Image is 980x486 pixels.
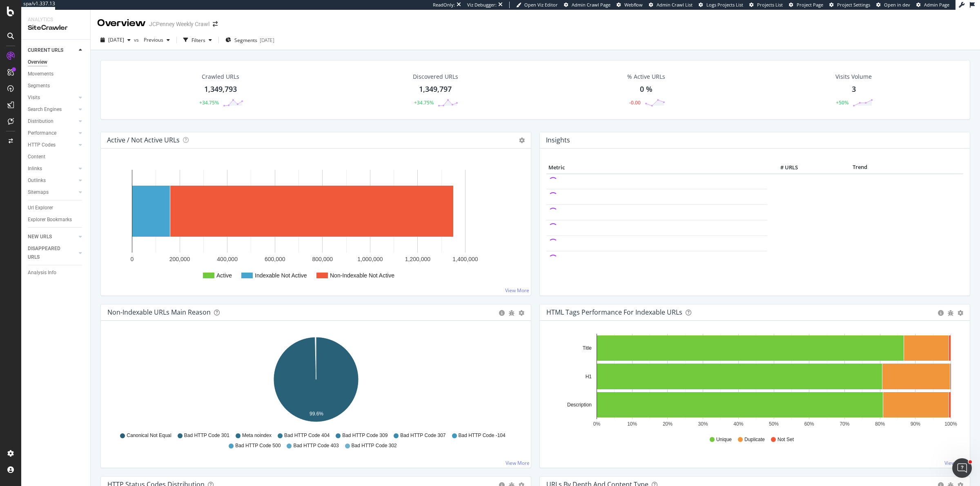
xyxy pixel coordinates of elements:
[767,162,800,174] th: # URLS
[310,411,323,417] text: 99.6%
[649,2,693,8] a: Admin Crawl List
[28,204,53,212] div: Url Explorer
[744,436,765,443] span: Duplicate
[28,269,85,277] a: Analysis Info
[505,287,529,294] a: View More
[884,2,910,8] span: Open in dev
[414,99,434,106] div: +34.75%
[789,2,823,8] a: Project Page
[28,215,72,224] div: Explorer Bookmarks
[127,432,171,439] span: Canonical Not Equal
[28,244,69,262] div: DISAPPEARED URLS
[733,421,743,427] text: 40%
[629,99,641,106] div: -0.00
[28,46,76,55] a: CURRENT URLS
[28,233,76,241] a: NEW URLS
[28,16,84,23] div: Analytics
[509,310,514,316] div: bug
[28,46,63,55] div: CURRENT URLS
[28,117,76,126] a: Distribution
[749,2,783,8] a: Projects List
[192,37,205,44] div: Filters
[199,99,219,106] div: +34.75%
[204,84,237,95] div: 1,349,793
[234,37,257,44] span: Segments
[546,334,963,428] svg: A chart.
[28,70,85,78] a: Movements
[235,442,281,449] span: Bad HTTP Code 500
[593,421,601,427] text: 0%
[524,2,558,8] span: Open Viz Editor
[107,162,524,289] div: A chart.
[699,2,743,8] a: Logs Projects List
[28,176,76,185] a: Outlinks
[627,73,665,81] div: % Active URLs
[800,162,920,174] th: Trend
[131,256,134,262] text: 0
[28,93,76,102] a: Visits
[797,2,823,8] span: Project Page
[583,345,592,351] text: Title
[916,2,949,8] a: Admin Page
[28,141,76,149] a: HTTP Codes
[97,16,146,30] div: Overview
[837,2,870,8] span: Project Settings
[617,2,643,8] a: Webflow
[519,310,524,316] div: gear
[944,459,969,466] a: View More
[28,188,49,197] div: Sitemaps
[108,36,124,43] span: 2025 Apr. 27th
[459,432,506,439] span: Bad HTTP Code -104
[222,33,278,47] button: Segments[DATE]
[217,256,238,262] text: 400,000
[586,374,592,379] text: H1
[28,58,85,67] a: Overview
[28,82,85,90] a: Segments
[840,421,849,427] text: 70%
[405,256,430,262] text: 1,200,000
[698,421,708,427] text: 30%
[506,459,530,466] a: View More
[546,162,767,174] th: Metric
[958,310,963,316] div: gear
[28,58,47,67] div: Overview
[716,436,732,443] span: Unique
[357,256,383,262] text: 1,000,000
[519,138,525,143] i: Options
[312,256,333,262] text: 800,000
[624,2,643,8] span: Webflow
[804,421,814,427] text: 60%
[400,432,445,439] span: Bad HTTP Code 307
[184,432,229,439] span: Bad HTTP Code 301
[28,153,85,161] a: Content
[706,2,743,8] span: Logs Projects List
[284,432,330,439] span: Bad HTTP Code 404
[777,436,794,443] span: Not Set
[140,33,173,47] button: Previous
[876,2,910,8] a: Open in dev
[216,272,232,279] text: Active
[627,421,637,427] text: 10%
[433,2,455,8] div: ReadOnly:
[28,204,85,212] a: Url Explorer
[640,84,653,95] div: 0 %
[169,256,190,262] text: 200,000
[202,73,239,81] div: Crawled URLs
[352,442,397,449] span: Bad HTTP Code 302
[342,432,388,439] span: Bad HTTP Code 309
[28,244,76,262] a: DISAPPEARED URLS
[467,2,497,8] div: Viz Debugger:
[546,308,682,316] div: HTML Tags Performance for Indexable URLs
[255,272,307,279] text: Indexable Not Active
[419,84,452,95] div: 1,349,797
[28,153,45,161] div: Content
[657,2,693,8] span: Admin Crawl List
[952,458,972,478] iframe: Intercom live chat
[911,421,920,427] text: 90%
[107,334,524,428] svg: A chart.
[769,421,779,427] text: 50%
[567,402,592,408] text: Description
[140,36,163,43] span: Previous
[924,2,949,8] span: Admin Page
[944,421,957,427] text: 100%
